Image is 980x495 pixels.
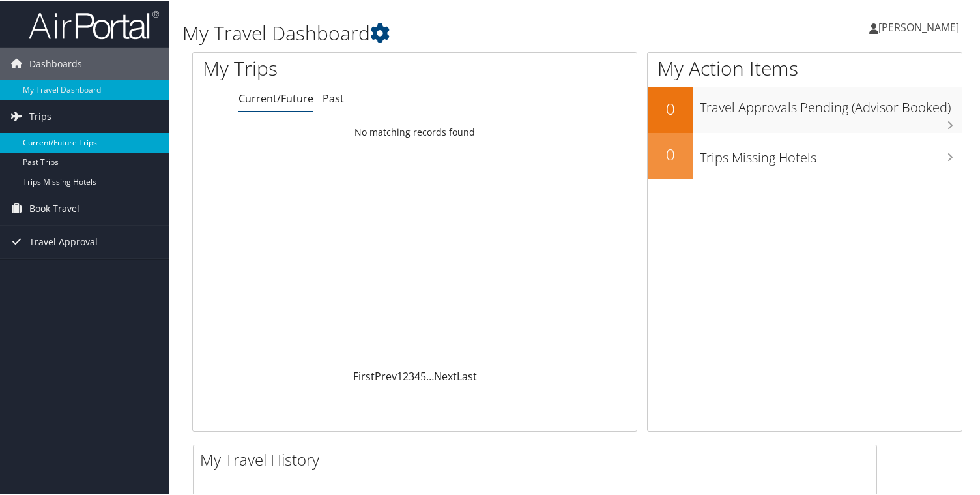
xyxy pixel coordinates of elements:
a: [PERSON_NAME] [869,7,972,46]
a: Current/Future [238,90,313,104]
a: Next [434,368,457,382]
a: First [353,368,375,382]
span: Dashboards [29,46,82,79]
a: 2 [403,368,409,382]
h2: 0 [648,97,693,119]
span: Trips [29,99,51,132]
td: No matching records found [193,119,637,143]
a: 4 [414,368,420,382]
span: [PERSON_NAME] [878,19,959,33]
img: airportal-logo.png [29,8,159,39]
a: 5 [420,368,426,382]
h3: Travel Approvals Pending (Advisor Booked) [700,91,962,115]
h1: My Trips [203,53,442,81]
h2: My Travel History [200,447,876,470]
h1: My Action Items [648,53,962,81]
span: Book Travel [29,191,79,224]
h2: 0 [648,142,693,164]
a: 1 [397,368,403,382]
a: 3 [409,368,414,382]
a: Prev [375,368,397,382]
span: Travel Approval [29,224,98,257]
h3: Trips Missing Hotels [700,141,962,166]
h1: My Travel Dashboard [182,18,709,46]
a: Past [323,90,344,104]
span: … [426,368,434,382]
a: 0Trips Missing Hotels [648,132,962,177]
a: 0Travel Approvals Pending (Advisor Booked) [648,86,962,132]
a: Last [457,368,477,382]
